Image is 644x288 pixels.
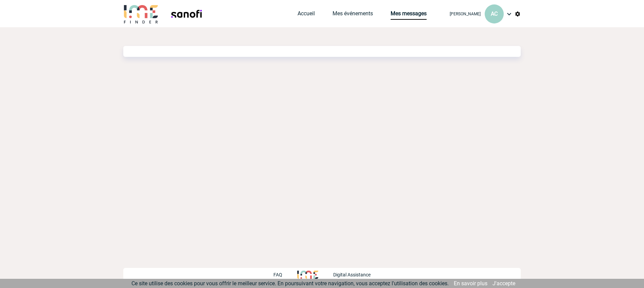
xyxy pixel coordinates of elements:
[450,12,481,16] span: [PERSON_NAME]
[391,10,427,20] a: Mes messages
[273,271,297,277] a: FAQ
[493,280,515,287] a: J'accepte
[491,11,498,17] span: AC
[123,4,159,23] img: IME-Finder
[298,10,315,20] a: Accueil
[273,272,282,277] p: FAQ
[454,280,487,287] a: En savoir plus
[131,280,449,287] span: Ce site utilise des cookies pour vous offrir le meilleur service. En poursuivant votre navigation...
[333,272,371,277] p: Digital Assistance
[333,10,373,20] a: Mes événements
[297,271,318,279] img: http://www.idealmeetingsevents.fr/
